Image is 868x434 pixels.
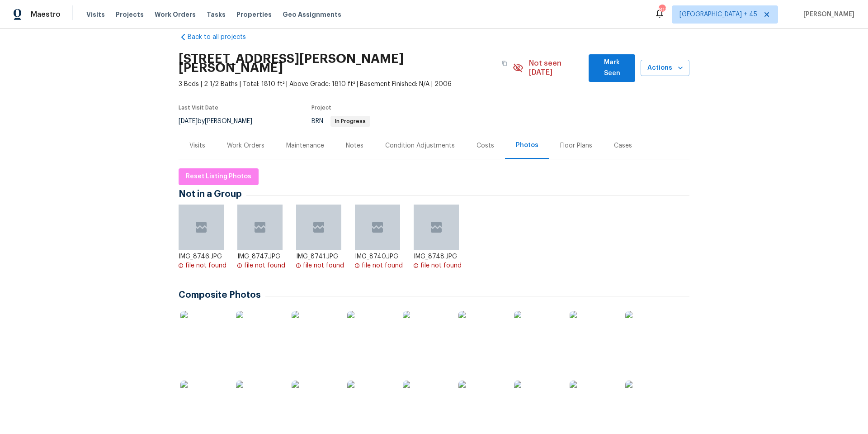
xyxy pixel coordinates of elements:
div: file not found [303,261,344,270]
div: Floor Plans [560,141,592,150]
span: Not seen [DATE] [529,59,584,77]
span: Properties [236,10,272,19]
span: Project [311,105,331,110]
span: Reset Listing Photos [186,171,251,182]
h2: [STREET_ADDRESS][PERSON_NAME][PERSON_NAME] [179,54,496,72]
div: Condition Adjustments [385,141,455,150]
button: Reset Listing Photos [179,168,259,185]
span: Not in a Group [179,190,246,199]
span: [GEOGRAPHIC_DATA] + 45 [679,10,757,19]
div: by [PERSON_NAME] [179,116,263,127]
span: Visits [86,10,105,19]
span: Last Visit Date [179,105,218,110]
div: Cases [614,141,632,150]
span: Geo Assignments [283,10,341,19]
span: 3 Beds | 2 1/2 Baths | Total: 1810 ft² | Above Grade: 1810 ft² | Basement Finished: N/A | 2006 [179,80,513,89]
span: Mark Seen [596,57,628,79]
span: Projects [116,10,144,19]
div: IMG_8741.JPG [296,252,348,261]
span: Tasks [207,11,226,18]
div: file not found [420,261,462,270]
span: Composite Photos [179,291,265,300]
span: BRN [311,118,370,124]
div: Visits [189,141,205,150]
div: 813 [659,5,665,14]
div: file not found [185,261,226,270]
div: IMG_8740.JPG [355,252,407,261]
span: Actions [648,62,682,74]
div: Maintenance [286,141,324,150]
div: Costs [476,141,494,150]
span: Work Orders [155,10,196,19]
a: Back to all projects [179,33,265,42]
button: Copy Address [496,55,513,72]
div: file not found [244,261,285,270]
div: IMG_8748.JPG [414,252,466,261]
span: Maestro [31,10,61,19]
span: [DATE] [179,118,198,124]
div: IMG_8747.JPG [237,252,289,261]
div: IMG_8746.JPG [179,252,231,261]
div: file not found [362,261,403,270]
button: Actions [641,60,689,76]
span: In Progress [331,119,369,124]
div: Work Orders [227,141,264,150]
div: Photos [516,141,538,150]
div: Notes [346,141,363,150]
span: [PERSON_NAME] [800,10,854,19]
button: Mark Seen [589,54,635,82]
